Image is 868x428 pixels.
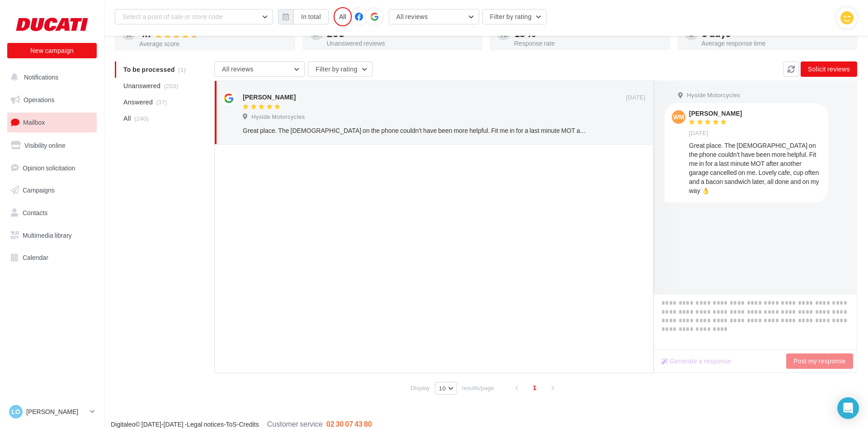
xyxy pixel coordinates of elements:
[123,114,131,123] span: All
[214,61,305,77] button: All reviews
[396,13,428,20] span: All reviews
[111,420,372,428] span: © [DATE]-[DATE] - - -
[239,420,259,428] a: Credits
[658,356,735,367] button: Generate a response
[5,113,99,132] a: Mailbox
[23,209,47,216] span: Contacts
[702,28,850,38] div: 6 days
[5,90,99,109] a: Operations
[115,9,273,24] button: Select a point of sale or store code
[326,419,372,428] span: 02 30 07 43 80
[23,254,48,261] span: Calendar
[528,381,542,395] span: 1
[687,91,740,99] span: Hyside Motorcycles
[689,110,742,117] div: [PERSON_NAME]
[439,385,446,392] span: 10
[410,384,430,392] span: Display
[7,43,97,58] button: New campaign
[24,73,58,81] span: Notifications
[24,141,66,149] span: Visibility online
[5,136,99,155] a: Visibility online
[5,248,99,267] a: Calendar
[673,113,684,122] span: wm
[123,98,153,107] span: Answered
[156,99,167,106] span: (37)
[243,126,587,135] div: Great place. The [DEMOGRAPHIC_DATA] on the phone couldn't have been more helpful. Fit me in for a...
[24,96,54,103] span: Operations
[482,9,547,24] button: Filter by rating
[514,28,663,38] div: 15 %
[308,61,373,77] button: Filter by rating
[26,407,86,416] p: [PERSON_NAME]
[134,115,149,122] span: (240)
[187,420,224,428] a: Legal notices
[139,41,288,47] div: Average score
[243,93,296,102] div: [PERSON_NAME]
[139,28,288,39] div: 4.7
[334,7,352,26] div: All
[514,40,663,47] div: Response rate
[23,118,45,126] span: Mailbox
[278,9,329,24] button: In total
[293,9,329,24] button: In total
[462,384,494,392] span: results/page
[111,420,135,428] a: Digitaleo
[702,40,850,47] div: Average response time
[23,186,55,194] span: Campaigns
[226,420,237,428] a: ToS
[164,82,178,89] span: (203)
[786,353,853,369] button: Post my response
[123,13,223,20] span: Select a point of sale or store code
[327,28,476,38] div: 203
[5,226,99,245] a: Multimedia library
[267,419,323,428] span: Customer service
[689,141,821,195] div: Great place. The [DEMOGRAPHIC_DATA] on the phone couldn't have been more helpful. Fit me in for a...
[251,113,305,121] span: Hyside Motorcycles
[5,181,99,200] a: Campaigns
[11,407,20,416] span: LO
[5,203,99,222] a: Contacts
[837,397,859,419] div: Open Intercom Messenger
[435,382,457,395] button: 10
[327,40,476,47] div: Unanswered reviews
[23,164,75,171] span: Opinion solicitation
[23,231,72,239] span: Multimedia library
[7,403,97,420] a: LO [PERSON_NAME]
[389,9,479,24] button: All reviews
[123,81,160,90] span: Unanswered
[222,65,254,73] span: All reviews
[5,159,99,178] a: Opinion solicitation
[5,68,95,87] button: Notifications
[801,61,857,77] button: Solicit reviews
[626,94,646,102] span: [DATE]
[689,129,708,137] span: [DATE]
